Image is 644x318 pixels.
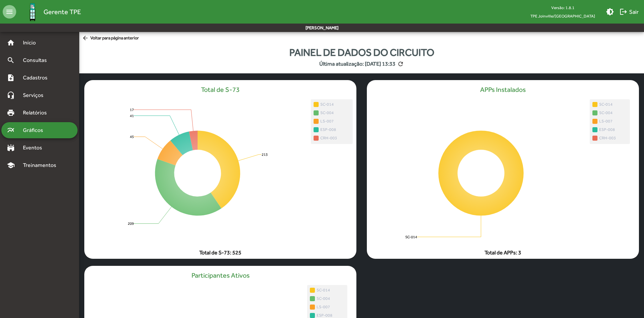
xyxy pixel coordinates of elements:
[619,6,639,18] span: Sair
[592,103,627,108] span: SC-014
[525,12,601,20] span: TPE Joinville/[GEOGRAPHIC_DATA]
[310,306,345,311] span: LS-007
[7,39,15,47] mat-icon: home
[262,152,268,156] text: 213
[592,111,627,116] span: SC-004
[19,161,64,169] span: Treinamentos
[617,6,641,18] button: Sair
[16,1,81,23] a: Gerente TPE
[22,1,43,23] img: Logo
[317,305,345,310] span: LS-007
[317,313,345,318] span: ESP-008
[314,120,350,125] span: LS-007
[320,136,350,141] span: CRH-003
[317,296,345,301] span: SC-004
[606,8,614,16] mat-icon: brightness_medium
[79,249,362,257] mat-card-footer: Total de S-73: 525
[314,137,350,142] span: CRH-003
[19,39,46,47] span: Início
[7,56,15,64] mat-icon: search
[289,45,434,60] div: Painel de dados do Circuito
[7,144,15,152] mat-icon: stadium
[19,56,56,64] span: Consultas
[319,60,396,68] strong: Última atualização: [DATE] 13:33
[592,120,627,125] span: LS-007
[599,119,627,124] span: LS-007
[7,126,15,134] mat-icon: multiline_chart
[314,128,350,133] span: ESP-008
[19,126,52,134] span: Gráficos
[320,110,350,115] span: SC-004
[525,3,601,12] div: Versão: 1.8.1
[7,74,15,82] mat-icon: note_add
[320,127,350,132] span: ESP-008
[201,85,240,94] h5: Total de S-73
[7,91,15,99] mat-icon: headset_mic
[82,35,90,42] mat-icon: arrow_back
[3,5,16,19] mat-icon: menu
[19,109,56,117] span: Relatórios
[43,6,81,17] span: Gerente TPE
[314,103,350,108] span: SC-014
[320,119,350,124] span: LS-007
[310,297,345,302] span: SC-004
[7,161,15,169] mat-icon: school
[599,102,627,107] span: SC-014
[19,74,56,82] span: Cadastros
[397,61,404,67] mat-icon: refresh
[367,249,639,257] mat-card-footer: Total de APPs: 3
[405,235,417,239] text: SC-014
[599,136,627,141] span: CRH-003
[128,221,134,225] text: 209
[314,111,350,116] span: SC-004
[82,35,139,42] span: Voltar para página anterior
[599,127,627,132] span: ESP-008
[310,289,345,294] span: SC-014
[320,102,350,107] span: SC-014
[599,110,627,115] span: SC-004
[192,271,250,279] h5: Participantes Ativos
[130,135,134,139] text: 45
[619,8,627,16] mat-icon: logout
[130,108,134,112] text: 17
[592,137,627,142] span: CRH-003
[480,85,526,94] h5: APPs Instalados
[130,114,134,118] text: 41
[7,109,15,117] mat-icon: print
[592,128,627,133] span: ESP-008
[317,288,345,293] span: SC-014
[19,144,51,152] span: Eventos
[19,91,53,99] span: Serviços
